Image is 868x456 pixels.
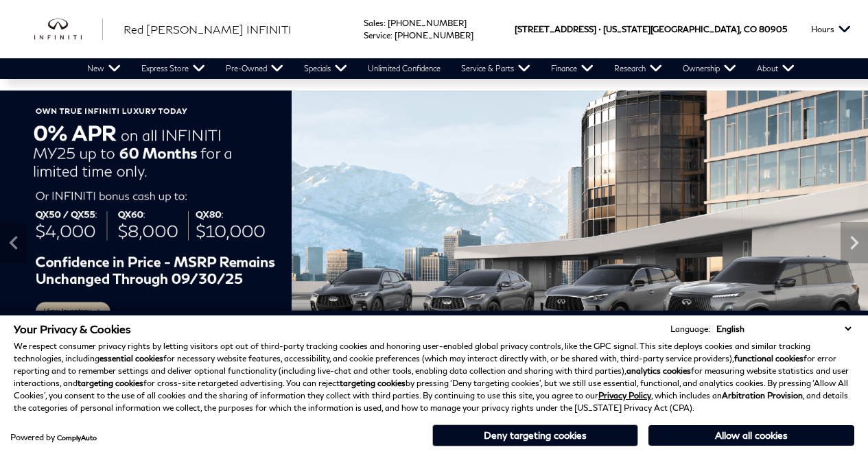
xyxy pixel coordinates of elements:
[99,353,163,363] strong: essential cookies
[395,30,473,40] a: [PHONE_NUMBER]
[672,58,747,79] a: Ownership
[432,424,638,446] button: Deny targeting cookies
[357,58,451,79] a: Unlimited Confidence
[541,58,604,79] a: Finance
[841,222,868,263] div: Next
[626,365,691,376] strong: analytics cookies
[14,340,854,414] p: We respect consumer privacy rights by letting visitors opt out of third-party tracking cookies an...
[124,23,292,36] span: Red [PERSON_NAME] INFINITI
[515,24,787,34] a: [STREET_ADDRESS] • [US_STATE][GEOGRAPHIC_DATA], CO 80905
[648,425,854,446] button: Allow all cookies
[77,58,805,79] nav: Main Navigation
[131,58,215,79] a: Express Store
[451,58,541,79] a: Service & Parts
[734,353,804,363] strong: functional cookies
[10,433,97,442] div: Powered by
[390,30,392,40] span: :
[77,58,131,79] a: New
[713,322,854,335] select: Language Select
[34,19,103,40] img: INFINITI
[364,30,390,40] span: Service
[340,378,406,388] strong: targeting cookies
[384,18,386,28] span: :
[34,19,103,40] a: infiniti
[57,433,97,442] a: ComplyAuto
[747,58,805,79] a: About
[670,325,710,333] div: Language:
[78,378,143,388] strong: targeting cookies
[215,58,294,79] a: Pre-Owned
[364,18,384,28] span: Sales
[604,58,672,79] a: Research
[388,18,467,28] a: [PHONE_NUMBER]
[124,21,292,38] a: Red [PERSON_NAME] INFINITI
[598,390,651,400] a: Privacy Policy
[722,390,803,400] strong: Arbitration Provision
[294,58,357,79] a: Specials
[14,322,131,335] span: Your Privacy & Cookies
